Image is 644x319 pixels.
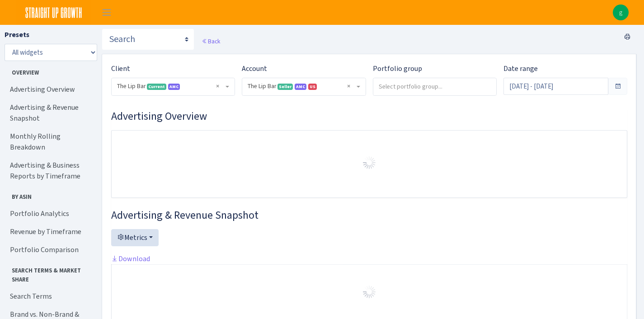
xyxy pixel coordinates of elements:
a: Revenue by Timeframe [5,223,95,241]
span: Remove all items [347,82,350,91]
input: Select portfolio group... [373,78,496,94]
button: Metrics [111,229,159,246]
a: Download [111,254,150,263]
label: Client [111,63,130,74]
label: Presets [5,29,29,40]
span: Search Terms & Market Share [5,263,94,283]
a: Advertising Overview [5,80,95,99]
span: Current [147,84,166,90]
span: The Lip Bar <span class="badge badge-success">Seller</span><span class="badge badge-primary" data... [242,78,365,95]
span: The Lip Bar <span class="badge badge-success">Seller</span><span class="badge badge-primary" data... [248,82,354,91]
label: Date range [503,63,538,74]
a: Advertising & Revenue Snapshot [5,99,95,127]
span: The Lip Bar <span class="badge badge-success">Current</span><span class="badge badge-primary">AMC... [112,78,235,95]
a: Back [202,37,220,45]
span: US [308,84,317,90]
img: gina [613,5,629,20]
span: Overview [5,65,94,77]
label: Portfolio group [373,63,422,74]
img: Preloader [362,285,376,299]
img: Preloader [362,155,376,170]
label: Account [242,63,267,74]
span: By ASIN [5,189,94,201]
span: Remove all items [216,82,219,91]
a: Portfolio Analytics [5,205,95,223]
h3: Widget #2 [111,209,627,222]
a: Monthly Rolling Breakdown [5,127,95,156]
span: Seller [277,84,293,90]
a: Search Terms [5,287,95,305]
span: The Lip Bar <span class="badge badge-success">Current</span><span class="badge badge-primary">AMC... [117,82,224,91]
a: g [613,5,629,20]
span: Amazon Marketing Cloud [295,84,306,90]
a: Portfolio Comparison [5,241,95,259]
h3: Widget #1 [111,110,627,123]
button: Toggle navigation [95,5,118,20]
span: AMC [168,84,180,90]
a: Advertising & Business Reports by Timeframe [5,156,95,185]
